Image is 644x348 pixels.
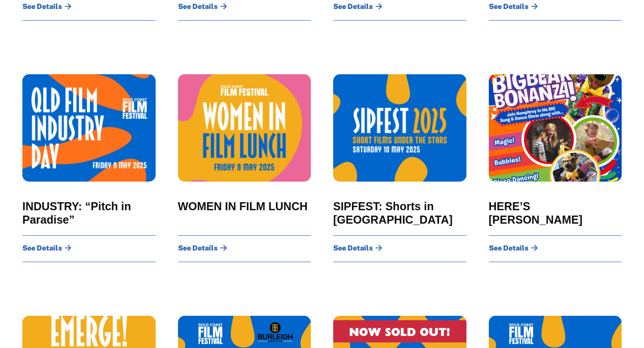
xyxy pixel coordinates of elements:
a: See Details [22,245,72,252]
span: See Details [489,245,529,252]
a: See Details [22,3,72,10]
span: See Details [178,3,218,10]
span: See Details [22,3,62,10]
a: WOMEN IN FILM LUNCH [178,199,308,213]
a: SIPFEST: Shorts in [GEOGRAPHIC_DATA] [333,199,466,226]
a: See Details [333,245,382,252]
a: See Details [178,3,227,10]
a: HERE’S [PERSON_NAME] [489,199,622,226]
span: See Details [333,245,373,252]
a: INDUSTRY: “Pitch in Paradise” [22,199,156,226]
span: See Details [489,3,529,10]
a: See Details [178,245,227,252]
a: See Details [489,245,538,252]
span: See Details [22,245,62,252]
span: See Details [178,245,218,252]
span: See Details [333,3,373,10]
a: See Details [489,3,538,10]
a: See Details [333,3,382,10]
